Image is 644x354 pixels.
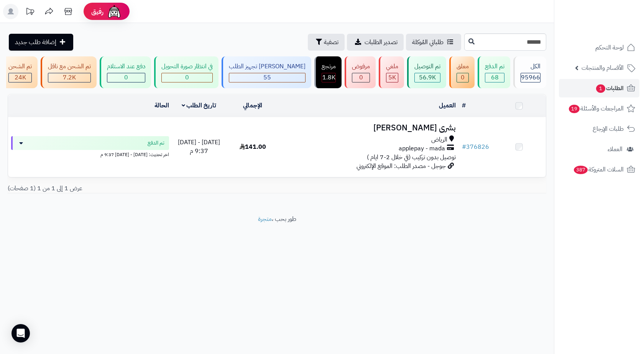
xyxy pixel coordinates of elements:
[153,56,220,88] a: في انتظار صورة التحويل 0
[595,42,624,53] span: لوحة التحكم
[9,34,73,51] a: إضافة طلب جديد
[258,214,272,224] a: متجرة
[595,83,624,94] span: الطلبات
[457,73,468,82] div: 0
[161,62,213,71] div: في انتظار صورة التحويل
[11,150,169,158] div: اخر تحديث: [DATE] - [DATE] 9:37 م
[593,123,624,134] span: طلبات الإرجاع
[9,73,31,82] div: 24036
[220,56,313,88] a: [PERSON_NAME] تجهيز الطلب 55
[448,56,476,88] a: معلق 0
[322,62,336,71] div: مرتجع
[154,101,169,110] a: الحالة
[462,142,489,151] a: #376826
[48,62,91,71] div: تم الشحن مع ناقل
[243,101,262,110] a: الإجمالي
[559,120,639,138] a: طلبات الإرجاع
[107,4,122,19] img: ai-face.png
[11,324,30,342] div: Open Intercom Messenger
[182,101,217,110] a: تاريخ الطلب
[462,142,466,151] span: #
[457,62,469,71] div: معلق
[178,138,220,156] span: [DATE] - [DATE] 9:37 م
[162,73,212,82] div: 0
[63,73,76,82] span: 7.2K
[185,73,189,82] span: 0
[229,73,305,82] div: 55
[386,73,398,82] div: 4992
[308,34,345,51] button: تصفية
[107,73,145,82] div: 0
[559,99,639,118] a: المراجعات والأسئلة19
[347,34,404,51] a: تصدير الطلبات
[521,73,540,82] span: 95966
[476,56,512,88] a: تم الدفع 68
[559,38,639,57] a: لوحة التحكم
[2,184,277,193] div: عرض 1 إلى 1 من 1 (1 صفحات)
[148,139,164,147] span: تم الدفع
[608,144,623,155] span: العملاء
[48,73,90,82] div: 7222
[582,63,624,73] span: الأقسام والمنتجات
[98,56,153,88] a: دفع عند الاستلام 0
[406,56,448,88] a: تم التوصيل 56.9K
[352,62,370,71] div: مرفوض
[573,165,588,174] span: 387
[352,73,370,82] div: 0
[365,38,398,47] span: تصدير الطلبات
[386,62,398,71] div: ملغي
[313,56,343,88] a: مرتجع 1.8K
[485,73,504,82] div: 68
[592,14,637,30] img: logo-2.png
[559,79,639,97] a: الطلبات1
[343,56,377,88] a: مرفوض 0
[229,62,306,71] div: [PERSON_NAME] تجهيز الطلب
[573,164,624,175] span: السلات المتروكة
[415,73,440,82] div: 56891
[414,62,440,71] div: تم التوصيل
[322,73,335,82] div: 1829
[491,73,499,82] span: 68
[462,101,466,110] a: #
[521,62,540,71] div: الكل
[568,103,624,114] span: المراجعات والأسئلة
[388,73,396,82] span: 5K
[512,56,548,88] a: الكل95966
[485,62,504,71] div: تم الدفع
[439,101,456,110] a: العميل
[324,38,338,47] span: تصفية
[240,142,266,151] span: 141.00
[322,73,335,82] span: 1.8K
[124,73,128,82] span: 0
[596,84,605,93] span: 1
[263,73,271,82] span: 55
[20,4,39,21] a: تحديثات المنصة
[568,104,580,113] span: 19
[283,123,456,132] h3: بشرى [PERSON_NAME]
[356,161,446,171] span: جوجل - مصدر الطلب: الموقع الإلكتروني
[107,62,145,71] div: دفع عند الاستلام
[8,62,32,71] div: تم الشحن
[367,153,456,162] span: توصيل بدون تركيب (في خلال 2-7 ايام )
[559,140,639,158] a: العملاء
[359,73,363,82] span: 0
[39,56,98,88] a: تم الشحن مع ناقل 7.2K
[412,38,444,47] span: طلباتي المُوكلة
[559,160,639,179] a: السلات المتروكة387
[15,38,56,47] span: إضافة طلب جديد
[15,73,26,82] span: 24K
[419,73,436,82] span: 56.9K
[431,135,447,144] span: الرياض
[406,34,461,51] a: طلباتي المُوكلة
[377,56,406,88] a: ملغي 5K
[91,7,103,16] span: رفيق
[461,73,465,82] span: 0
[399,144,445,153] span: applepay - mada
